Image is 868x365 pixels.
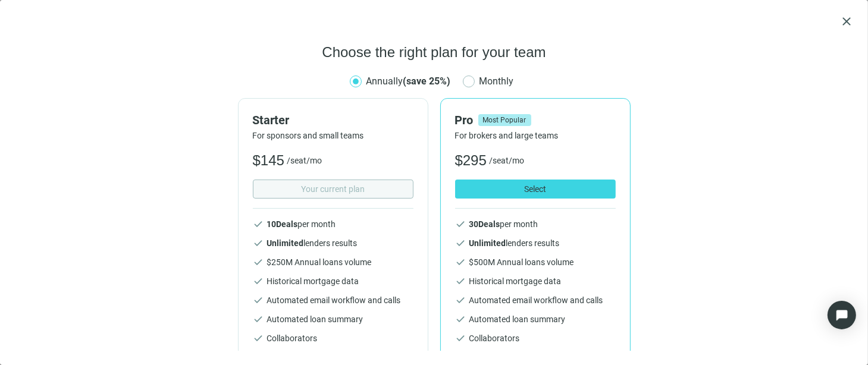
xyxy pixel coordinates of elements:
span: check [253,294,265,306]
span: /seat/mo [287,155,322,166]
h2: Starter [253,113,290,127]
li: Automated loan summary [455,313,616,325]
span: check [253,237,265,249]
b: 10 Deals [267,219,298,229]
button: Your current plan [253,180,413,199]
div: For sponsors and small teams [253,130,413,141]
div: For brokers and large teams [455,130,616,141]
span: check [253,332,265,344]
span: /seat/mo [489,155,524,166]
li: Historical mortgage data [253,275,413,287]
span: check [455,218,467,230]
b: Unlimited [267,238,304,248]
h2: Pro [455,113,474,127]
span: check [455,294,467,306]
li: Collaborators [253,332,413,344]
h1: Choose the right plan for your team [322,43,546,62]
li: Automated email workflow and calls [253,294,413,306]
span: check [253,256,265,268]
span: Most Popular [478,114,531,126]
span: $ 295 [455,151,487,170]
span: check [253,313,265,325]
div: Open Intercom Messenger [828,301,856,329]
span: check [455,332,467,344]
span: lenders results [267,237,358,249]
b: 30 Deals [469,219,500,229]
span: check [455,256,467,268]
span: $ 500 M Annual loans volume [469,256,574,268]
span: Monthly [475,74,519,89]
span: Select [524,184,546,194]
span: check [455,237,467,249]
b: Unlimited [469,238,506,248]
li: Historical mortgage data [455,275,616,287]
span: $ 145 [253,151,284,170]
span: check [253,218,265,230]
span: check [455,313,467,325]
span: per month [469,218,538,230]
b: (save 25%) [403,75,451,87]
span: check [455,275,467,287]
li: Collaborators [455,332,616,344]
span: lenders results [469,237,560,249]
span: per month [267,218,336,230]
button: Select [455,180,616,199]
li: Automated loan summary [253,313,413,325]
span: check [253,275,265,287]
button: close [839,14,854,29]
span: Annually [366,75,451,87]
span: $ 250 M Annual loans volume [267,256,372,268]
li: Automated email workflow and calls [455,294,616,306]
